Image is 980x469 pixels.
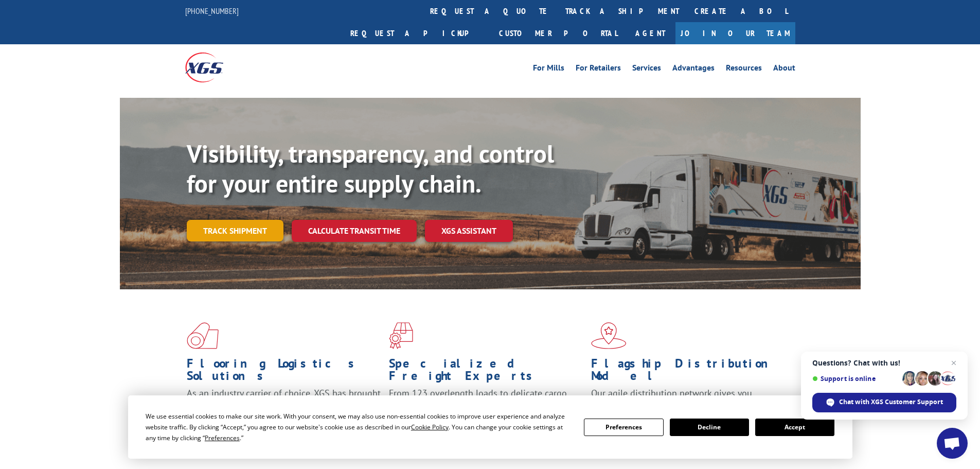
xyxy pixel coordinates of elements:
h1: Flooring Logistics Solutions [187,357,381,387]
a: Resources [726,64,762,75]
a: For Mills [533,64,564,75]
span: Our agile distribution network gives you nationwide inventory management on demand. [591,387,780,411]
span: Chat with XGS Customer Support [839,397,943,407]
p: From 123 overlength loads to delicate cargo, our experienced staff knows the best way to move you... [389,387,583,433]
a: Calculate transit time [292,220,417,242]
span: Questions? Chat with us! [812,359,956,367]
a: Customer Portal [491,22,625,44]
img: xgs-icon-total-supply-chain-intelligence-red [187,322,219,349]
img: xgs-icon-focused-on-flooring-red [389,322,413,349]
h1: Flagship Distribution Model [591,357,786,387]
div: Chat with XGS Customer Support [812,393,956,412]
div: Cookie Consent Prompt [128,395,852,459]
a: [PHONE_NUMBER] [185,6,239,16]
div: We use essential cookies to make our site work. With your consent, we may also use non-essential ... [146,411,572,443]
button: Decline [670,419,749,436]
div: Open chat [937,428,968,459]
a: Services [632,64,661,75]
span: Preferences [205,433,240,442]
button: Preferences [584,419,663,436]
span: Support is online [812,375,899,383]
span: Cookie Policy [411,423,449,431]
a: Join Our Team [675,22,795,44]
span: Close chat [948,357,960,369]
a: Agent [625,22,675,44]
a: Advantages [672,64,715,75]
span: As an industry carrier of choice, XGS has brought innovation and dedication to flooring logistics... [187,387,381,424]
a: About [773,64,795,75]
img: xgs-icon-flagship-distribution-model-red [591,322,627,349]
b: Visibility, transparency, and control for your entire supply chain. [187,137,554,199]
a: Track shipment [187,220,283,241]
h1: Specialized Freight Experts [389,357,583,387]
button: Accept [755,419,834,436]
a: Request a pickup [343,22,491,44]
a: For Retailers [576,64,621,75]
a: XGS ASSISTANT [425,220,513,242]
